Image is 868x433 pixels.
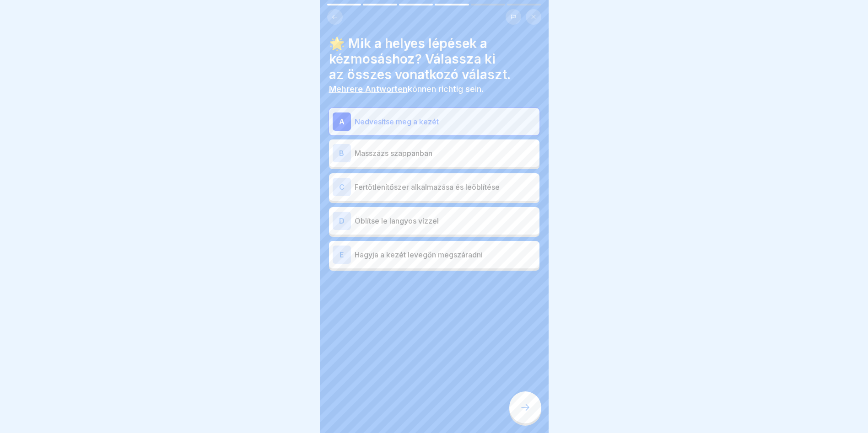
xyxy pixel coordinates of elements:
div: C [333,178,351,196]
div: B [333,144,351,162]
p: Fertőtlenítőszer alkalmazása és leöblítése [355,182,536,192]
div: E [333,246,351,264]
p: können richtig sein. [329,84,539,94]
div: D [333,212,351,230]
div: A [333,112,351,131]
p: Nedvesítse meg a kezét [355,116,536,127]
h4: 🌟 Mik a helyes lépések a kézmosáshoz? Válassza ki az összes vonatkozó választ. [329,36,539,82]
p: Masszázs szappanban [355,148,536,159]
b: Mehrere Antworten [329,84,408,94]
p: Hagyja a kezét levegőn megszáradni [355,249,536,260]
p: Öblítse le langyos vízzel [355,215,536,226]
